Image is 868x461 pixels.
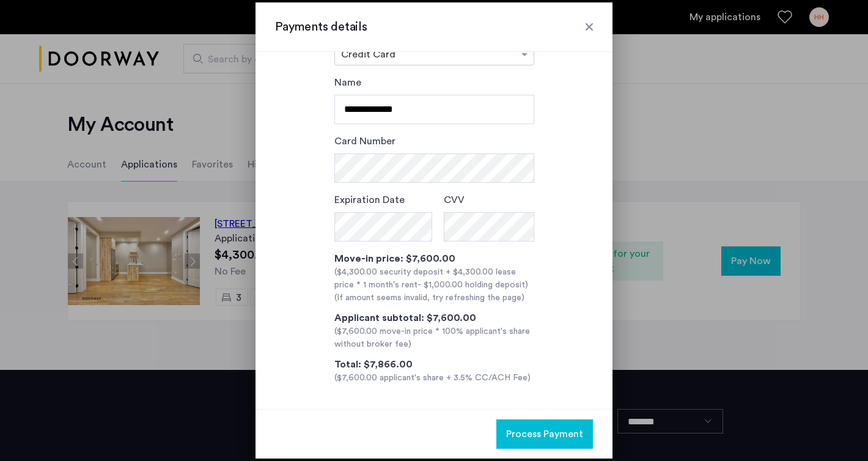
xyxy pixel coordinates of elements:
label: Expiration Date [334,193,405,207]
div: Applicant subtotal: $7,600.00 [334,311,534,325]
div: ($4,300.00 security deposit + $4,300.00 lease price * 1 month's rent ) [334,266,534,292]
label: Card Number [334,134,395,149]
span: - $1,000.00 holding deposit [417,281,525,289]
label: Name [334,75,361,90]
label: CVV [444,193,465,207]
div: ($7,600.00 applicant's share + 3.5% CC/ACH Fee) [334,372,534,385]
div: Move-in price: $7,600.00 [334,251,534,266]
span: Process Payment [506,427,583,441]
div: ($7,600.00 move-in price * 100% applicant's share without broker fee) [334,325,534,351]
button: button [496,419,593,449]
span: Total: $7,866.00 [334,360,413,369]
h3: Payments details [275,18,593,35]
div: (If amount seems invalid, try refreshing the page) [334,292,534,304]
